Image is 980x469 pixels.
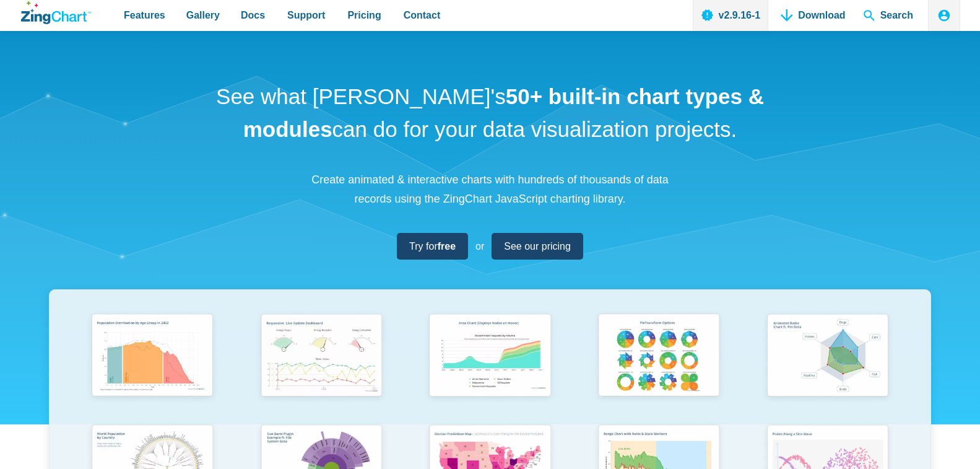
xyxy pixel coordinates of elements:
[243,84,764,141] strong: 50+ built-in chart types & modules
[186,7,220,24] span: Gallery
[743,309,912,419] a: Animated Radar Chart ft. Pet Data
[237,309,406,419] a: Responsive Live Update Dashboard
[85,309,220,405] img: Population Distribution by Age Group in 2052
[404,7,441,24] span: Contact
[438,241,456,252] strong: free
[254,309,389,405] img: Responsive Live Update Dashboard
[305,170,676,208] p: Create animated & interactive charts with hundreds of thousands of data records using the ZingCha...
[212,81,769,146] h1: See what [PERSON_NAME]'s can do for your data visualization projects.
[504,238,571,255] span: See our pricing
[760,309,895,405] img: Animated Radar Chart ft. Pet Data
[405,309,575,419] a: Area Chart (Displays Nodes on Hover)
[397,233,468,260] a: Try forfree
[68,309,237,419] a: Population Distribution by Age Group in 2052
[241,7,265,24] span: Docs
[287,7,325,24] span: Support
[422,309,557,405] img: Area Chart (Displays Nodes on Hover)
[124,7,165,24] span: Features
[575,309,744,419] a: Pie Transform Options
[347,7,381,24] span: Pricing
[475,238,484,255] span: or
[591,309,726,405] img: Pie Transform Options
[492,233,583,260] a: See our pricing
[409,238,456,255] span: Try for
[21,1,91,24] a: ZingChart Logo. Click to return to the homepage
